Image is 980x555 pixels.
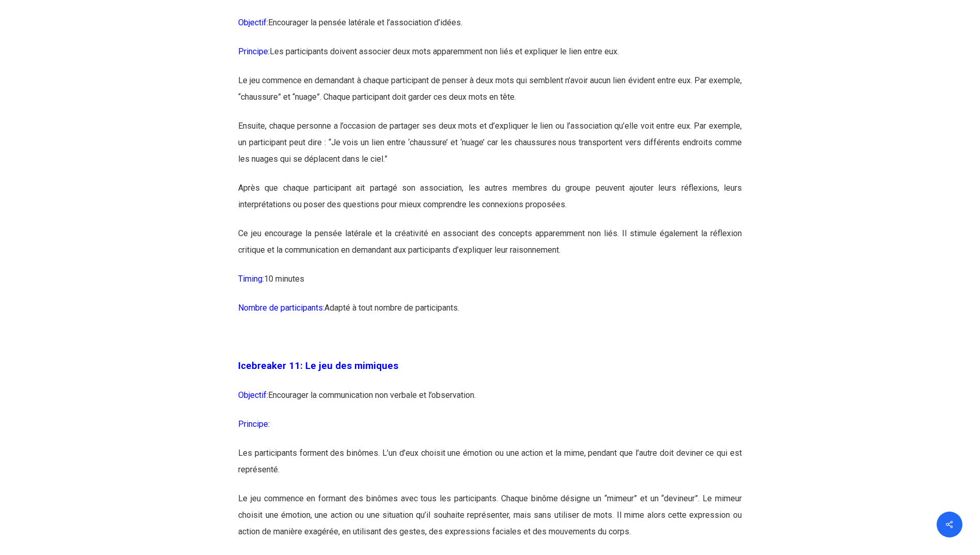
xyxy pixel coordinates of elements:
[238,118,742,180] p: Ensuite, chaque personne a l’occasion de partager ses deux mots et d’expliquer le lien ou l’assoc...
[238,303,324,313] span: Nombre de participants:
[238,387,742,416] p: Encourager la communication non verbale et l’observation.
[238,14,742,43] p: Encourager la pensée latérale et l’association d’idées.
[238,180,742,225] p: Après que chaque participant ait partagé son association, les autres membres du groupe peuvent aj...
[238,360,398,372] span: Icebreaker 11: Le jeu des mimiques
[238,274,264,284] span: Timing:
[238,490,742,552] p: Le jeu commence en formant des binômes avec tous les participants. Chaque binôme désigne un “mime...
[238,18,268,27] span: Objectif:
[238,271,742,300] p: 10 minutes
[238,43,742,72] p: Les participants doivent associer deux mots apparemment non liés et expliquer le lien entre eux.
[238,72,742,118] p: Le jeu commence en demandant à chaque participant de penser à deux mots qui semblent n’avoir aucu...
[238,390,268,400] span: Objectif:
[238,225,742,271] p: Ce jeu encourage la pensée latérale et la créativité en associant des concepts apparemment non li...
[238,419,270,429] span: Principe:
[238,445,742,490] p: Les participants forment des binômes. L’un d’eux choisit une émotion ou une action et la mime, pe...
[238,300,742,329] p: Adapté à tout nombre de participants.
[238,47,270,56] span: Principe:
